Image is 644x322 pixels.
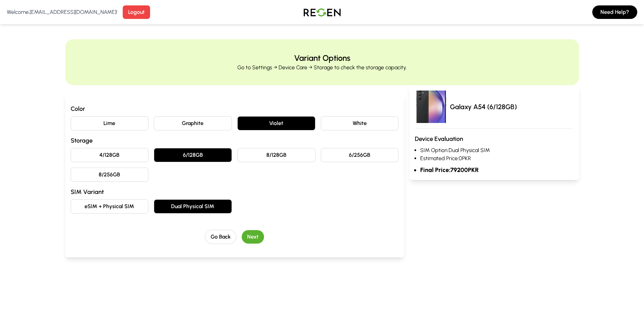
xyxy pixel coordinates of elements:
[450,102,517,112] p: Galaxy A54 (6/128GB)
[71,148,149,162] button: 4/128GB
[154,199,232,214] button: Dual Physical SIM
[7,8,117,16] p: Welcome, [EMAIL_ADDRESS][DOMAIN_NAME] !
[71,136,399,145] h3: Storage
[592,5,637,19] button: Need Help?
[415,134,573,144] h3: Device Evaluation
[154,116,232,130] button: Graphite
[205,230,236,244] button: Go Back
[237,116,315,130] button: Violet
[299,3,346,22] img: Logo
[321,148,399,162] button: 6/256GB
[71,187,399,197] h3: SIM Variant
[71,116,149,130] button: Lime
[420,165,573,175] li: Final Price: 79200 PKR
[294,53,350,64] h2: Variant Options
[123,5,150,19] button: Logout
[237,64,407,72] p: Go to Settings → Device Care → Storage to check the storage capacity.
[415,91,447,123] img: Galaxy A54
[71,199,149,214] button: eSIM + Physical SIM
[237,148,315,162] button: 8/128GB
[420,146,573,154] li: SIM Option: Dual Physical SIM
[420,154,573,163] li: Estimated Price: 0 PKR
[242,230,264,244] button: Next
[154,148,232,162] button: 6/128GB
[71,104,399,114] h3: Color
[321,116,399,130] button: White
[71,168,149,182] button: 8/256GB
